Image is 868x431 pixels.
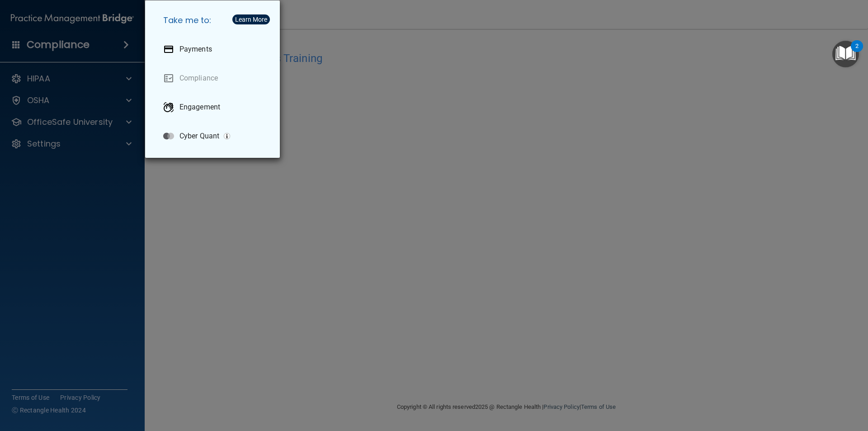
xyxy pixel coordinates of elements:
[156,37,273,62] a: Payments
[156,8,273,33] h5: Take me to:
[179,132,219,141] p: Cyber Quant
[179,45,212,54] p: Payments
[232,14,270,24] button: Learn More
[235,16,267,23] div: Learn More
[156,66,273,91] a: Compliance
[156,95,273,120] a: Engagement
[156,123,273,149] a: Cyber Quant
[855,46,859,58] div: 2
[832,41,859,67] button: Open Resource Center, 2 new notifications
[179,103,220,112] p: Engagement
[712,367,857,403] iframe: Drift Widget Chat Controller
